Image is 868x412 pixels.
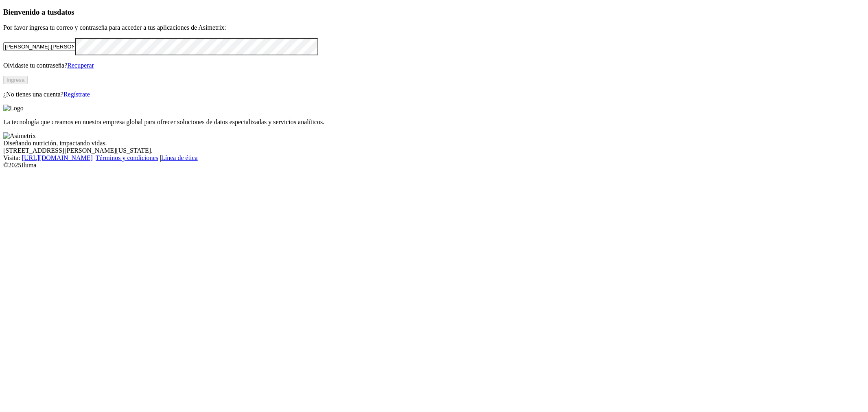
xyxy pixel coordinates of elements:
[3,24,865,31] p: Por favor ingresa tu correo y contraseña para acceder a tus aplicaciones de Asimetrix:
[3,140,865,147] div: Diseñando nutrición, impactando vidas.
[3,42,75,51] input: Tu correo
[3,132,36,140] img: Asimetrix
[3,62,865,69] p: Olvidaste tu contraseña?
[96,154,158,161] a: Términos y condiciones
[3,118,865,126] p: La tecnología que creamos en nuestra empresa global para ofrecer soluciones de datos especializad...
[3,8,865,17] h3: Bienvenido a tus
[3,76,28,84] button: Ingresa
[3,147,865,154] div: [STREET_ADDRESS][PERSON_NAME][US_STATE].
[67,62,94,69] a: Recuperar
[3,91,865,98] p: ¿No tienes una cuenta?
[3,162,865,169] div: © 2025 Iluma
[63,91,90,98] a: Regístrate
[3,105,24,112] img: Logo
[161,154,198,161] a: Línea de ética
[3,154,865,162] div: Visita : | |
[57,8,74,16] span: datos
[22,154,93,161] a: [URL][DOMAIN_NAME]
